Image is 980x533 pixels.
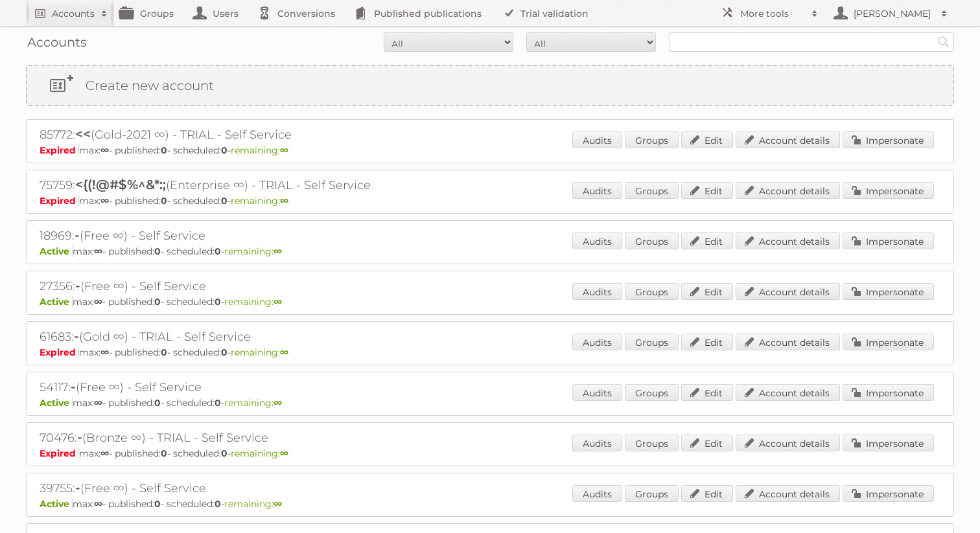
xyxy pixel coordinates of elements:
a: Edit [681,485,733,502]
a: Impersonate [843,283,934,300]
strong: 0 [161,195,167,207]
a: Audits [572,283,622,300]
input: Search [934,32,953,52]
strong: 0 [154,397,161,409]
strong: 0 [154,296,161,308]
a: Groups [625,334,679,350]
a: Edit [681,232,733,249]
span: <{(!@#$%^&*:; [75,177,166,192]
a: Impersonate [843,131,934,148]
strong: ∞ [100,144,109,156]
strong: ∞ [274,397,282,409]
span: - [75,278,80,293]
p: max: - published: - scheduled: - [40,195,940,207]
a: Account details [736,485,840,502]
strong: 0 [215,498,221,510]
h2: 39755: (Free ∞) - Self Service [40,480,493,497]
p: max: - published: - scheduled: - [40,144,940,156]
span: remaining: [224,245,282,257]
a: Edit [681,283,733,300]
a: Account details [736,384,840,401]
strong: ∞ [280,195,288,207]
strong: ∞ [100,346,109,358]
a: Edit [681,334,733,350]
a: Groups [625,182,679,199]
h2: 75759: (Enterprise ∞) - TRIAL - Self Service [40,177,493,194]
strong: ∞ [280,144,288,156]
span: remaining: [231,346,288,358]
strong: 0 [221,346,227,358]
strong: ∞ [100,195,109,207]
a: Account details [736,131,840,148]
a: Audits [572,232,622,249]
span: remaining: [231,144,288,156]
a: Account details [736,334,840,350]
span: remaining: [224,397,282,409]
a: Groups [625,485,679,502]
strong: ∞ [274,296,282,308]
h2: 54117: (Free ∞) - Self Service [40,379,493,396]
a: Account details [736,435,840,451]
p: max: - published: - scheduled: - [40,448,940,459]
a: Impersonate [843,182,934,199]
span: Expired [40,144,79,156]
a: Edit [681,131,733,148]
a: Audits [572,384,622,401]
h2: More tools [740,7,805,20]
strong: ∞ [280,346,288,358]
p: max: - published: - scheduled: - [40,245,940,257]
strong: 0 [215,245,221,257]
span: Expired [40,448,79,459]
a: Groups [625,283,679,300]
strong: ∞ [94,397,102,409]
strong: ∞ [274,498,282,510]
strong: ∞ [274,245,282,257]
strong: ∞ [94,245,102,257]
span: Active [40,397,73,409]
h2: 61683: (Gold ∞) - TRIAL - Self Service [40,328,493,345]
a: Impersonate [843,334,934,350]
span: remaining: [231,195,288,207]
a: Impersonate [843,485,934,502]
strong: ∞ [94,296,102,308]
span: - [75,480,80,495]
a: Create new account [27,66,953,105]
strong: 0 [221,195,227,207]
h2: Accounts [52,7,95,20]
strong: 0 [221,448,227,459]
span: Expired [40,195,79,207]
p: max: - published: - scheduled: - [40,397,940,409]
strong: 0 [221,144,227,156]
strong: ∞ [280,448,288,459]
h2: 70476: (Bronze ∞) - TRIAL - Self Service [40,429,493,446]
a: Groups [625,384,679,401]
a: Impersonate [843,384,934,401]
a: Groups [625,131,679,148]
span: - [74,328,79,344]
p: max: - published: - scheduled: - [40,296,940,308]
span: << [75,126,91,142]
a: Audits [572,334,622,350]
strong: 0 [161,144,167,156]
a: Account details [736,283,840,300]
strong: 0 [161,346,167,358]
strong: 0 [215,296,221,308]
span: Expired [40,346,79,358]
strong: 0 [154,245,161,257]
a: Account details [736,232,840,249]
a: Audits [572,182,622,199]
a: Groups [625,435,679,451]
p: max: - published: - scheduled: - [40,498,940,510]
span: remaining: [231,448,288,459]
a: Edit [681,435,733,451]
strong: 0 [215,397,221,409]
span: - [75,227,80,243]
a: Audits [572,131,622,148]
strong: ∞ [94,498,102,510]
strong: 0 [154,498,161,510]
h2: 85772: (Gold-2021 ∞) - TRIAL - Self Service [40,126,493,143]
span: - [71,379,76,394]
a: Impersonate [843,232,934,249]
h2: 18969: (Free ∞) - Self Service [40,227,493,244]
a: Edit [681,384,733,401]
